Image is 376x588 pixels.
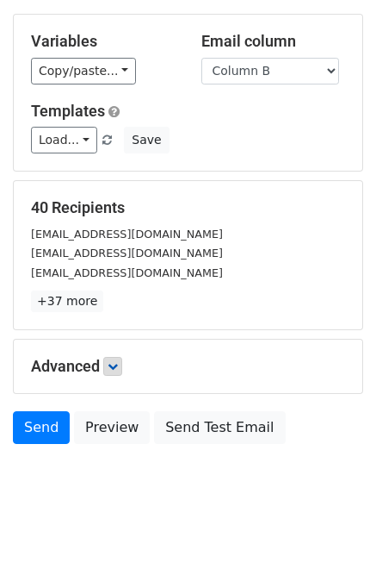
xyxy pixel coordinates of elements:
a: +37 more [31,291,103,312]
a: Send Test Email [154,411,285,444]
a: Preview [74,411,150,444]
button: Save [124,127,169,153]
h5: Email column [201,32,346,51]
a: Load... [31,127,97,153]
iframe: Chat Widget [290,505,376,588]
small: [EMAIL_ADDRESS][DOMAIN_NAME] [31,247,223,260]
a: Send [13,411,70,444]
small: [EMAIL_ADDRESS][DOMAIN_NAME] [31,266,223,279]
a: Templates [31,102,105,120]
h5: Variables [31,32,176,51]
a: Copy/paste... [31,58,136,84]
h5: 40 Recipients [31,198,345,217]
small: [EMAIL_ADDRESS][DOMAIN_NAME] [31,228,223,241]
h5: Advanced [31,357,345,376]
